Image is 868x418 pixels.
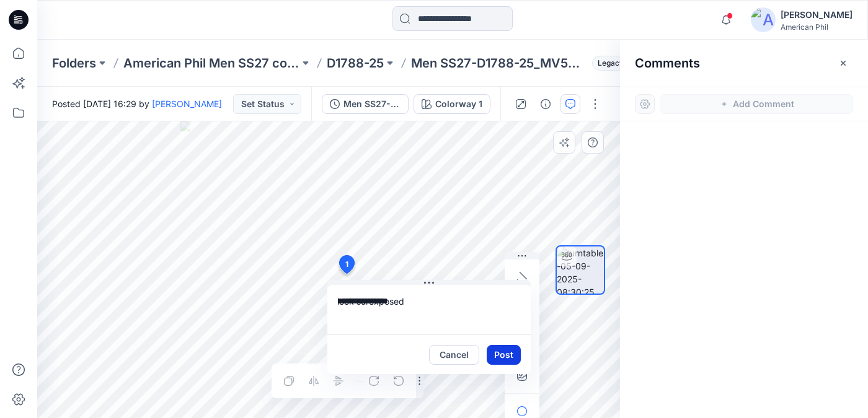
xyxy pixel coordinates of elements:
[635,56,700,71] h2: Comments
[411,54,587,72] p: Men SS27-D1788-25_MV50394_MB30940
[487,345,521,365] button: Post
[343,97,401,111] div: Men SS27-D1788-25_MV50394_MB30940
[52,97,222,110] span: Posted [DATE] 16:29 by
[592,56,649,71] span: Legacy Style
[123,54,299,72] a: American Phil Men SS27 collection
[345,259,348,270] span: 1
[660,94,853,114] button: Add Comment
[435,97,482,111] div: Colorway 1
[429,345,479,365] button: Cancel
[557,246,604,294] img: turntable-05-09-2025-08:30:25
[781,22,852,32] div: American Phil
[781,7,852,22] div: [PERSON_NAME]
[587,54,649,72] button: Legacy Style
[414,94,490,114] button: Colorway 1
[536,94,556,114] button: Details
[152,98,222,109] a: [PERSON_NAME]
[322,94,409,114] button: Men SS27-D1788-25_MV50394_MB30940
[751,7,776,32] img: avatar
[327,54,384,72] a: D1788-25
[52,54,96,72] a: Folders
